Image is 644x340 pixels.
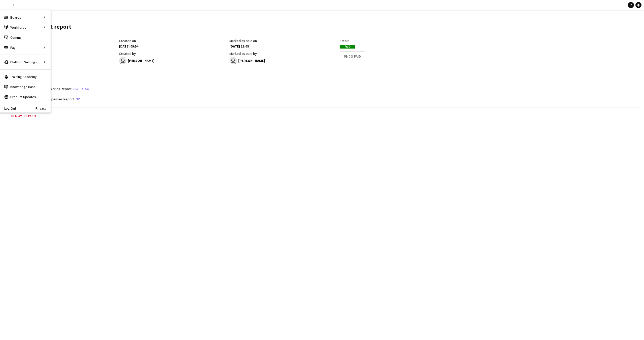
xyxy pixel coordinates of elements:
div: [PERSON_NAME] [229,57,337,64]
div: Total payments [9,38,116,43]
div: Boards [0,12,51,22]
div: Created on [119,38,227,43]
a: csv [73,87,78,91]
div: £23 032.04 [9,44,116,49]
div: [DATE] 16:08 [229,44,337,49]
div: Date range [9,51,116,56]
div: [DATE] 09:54 [119,44,227,49]
a: Training Academy [0,72,51,82]
a: xlsx [82,87,89,91]
a: Knowledge Base [0,82,51,92]
a: Comms [0,32,51,42]
div: Created by [119,51,227,56]
h3: Reports [9,77,639,82]
div: [DATE] to [DATE] [9,57,116,61]
div: | [9,86,639,92]
button: Undo Paid [340,51,365,61]
div: Marked as paid on [229,38,337,43]
div: Marked as paid by [229,51,337,56]
button: Remove report [9,113,39,119]
div: Platform Settings [0,57,51,67]
a: Log Out [0,106,16,110]
a: Product Updates [0,92,51,102]
a: zip [75,97,80,101]
span: Paid [340,45,355,49]
a: Privacy [35,106,51,110]
div: Status [340,38,447,43]
div: Workforce [0,22,51,32]
div: Pay [0,42,51,53]
div: [PERSON_NAME] [119,57,227,64]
